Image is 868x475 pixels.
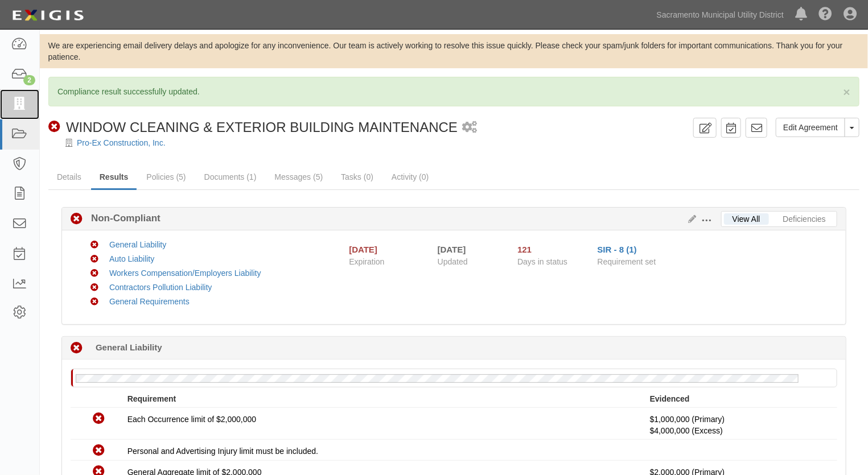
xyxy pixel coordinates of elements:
div: [DATE] [438,243,500,255]
strong: Evidenced [650,394,690,403]
p: $1,000,000 (Primary) [650,414,829,436]
span: Updated [438,257,468,266]
a: Sacramento Municipal Utility District [651,3,789,26]
a: Pro-Ex Construction, Inc. [77,138,166,147]
a: Messages (5) [266,166,331,188]
p: Compliance result successfully updated. [57,86,850,97]
div: WINDOW CLEANING & EXTERIOR BUILDING MAINTENANCE [48,118,458,137]
a: Policies (5) [138,166,194,188]
i: Non-Compliant [48,121,60,133]
div: 2 [23,75,35,85]
span: Requirement set [598,257,656,266]
i: Non-Compliant [90,255,98,263]
a: Activity (0) [383,166,437,188]
span: Personal and Advertising Injury limit must be included. [127,447,318,456]
i: Non-Compliant [71,213,83,225]
i: Non-Compliant [90,241,98,249]
div: We are experiencing email delivery delays and apologize for any inconvenience. Our team is active... [40,40,868,63]
span: × [844,85,850,98]
b: General Liability [96,341,162,353]
a: Edit Agreement [776,118,845,137]
a: View All [724,213,769,225]
button: Close [844,86,850,98]
i: Non-Compliant [93,445,105,457]
i: Help Center - Complianz [818,8,832,22]
span: Expiration [349,256,429,267]
a: Contractors Pollution Liability [109,283,212,292]
a: General Requirements [109,297,190,306]
a: Deficiencies [775,213,834,225]
i: Non-Compliant 121 days (since 04/16/2025) [71,342,83,354]
a: Details [48,166,90,188]
div: [DATE] [349,243,377,255]
a: Results [91,166,137,190]
a: SIR - 8 (1) [598,245,637,254]
div: Since 04/16/2025 [517,243,589,255]
b: Non-Compliant [83,212,161,225]
i: Non-Compliant [93,413,105,425]
a: Edit Results [684,214,697,224]
a: Tasks (0) [332,166,382,188]
i: Non-Compliant [90,298,98,306]
span: Days in status [517,257,567,266]
a: Workers Compensation/Employers Liability [109,269,261,278]
a: Documents (1) [196,166,265,188]
img: logo-5460c22ac91f19d4615b14bd174203de0afe785f0fc80cf4dbbc73dc1793850b.png [9,5,87,26]
span: Each Occurrence limit of $2,000,000 [127,415,256,424]
i: Non-Compliant [90,270,98,278]
span: Policy #AN1314078 Insurer: Nautilus Insurance Company [650,426,723,435]
strong: Requirement [127,394,176,403]
span: WINDOW CLEANING & EXTERIOR BUILDING MAINTENANCE [66,119,458,135]
i: Non-Compliant [90,284,98,292]
a: General Liability [109,240,166,249]
a: Auto Liability [109,254,154,263]
i: 1 scheduled workflow [462,122,477,134]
